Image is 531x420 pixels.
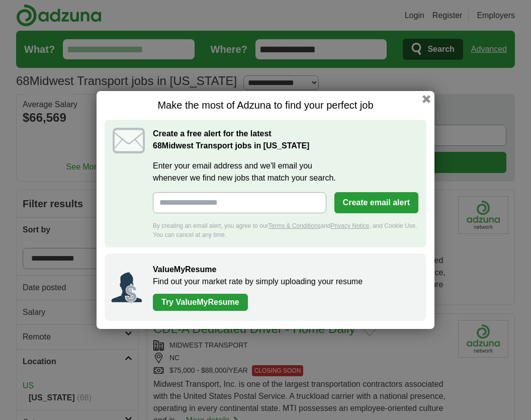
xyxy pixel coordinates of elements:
[153,294,248,311] a: Try ValueMyResume
[153,141,309,150] strong: Midwest Transport jobs in [US_STATE]
[105,99,426,112] h1: Make the most of Adzuna to find your perfect job
[153,276,416,288] p: Find out your market rate by simply uploading your resume
[334,192,418,213] button: Create email alert
[153,264,416,276] h2: ValueMyResume
[153,140,162,152] span: 68
[153,160,418,184] label: Enter your email address and we'll email you whenever we find new jobs that match your search.
[268,222,320,229] a: Terms & Conditions
[153,221,418,239] div: By creating an email alert, you agree to our and , and Cookie Use. You can cancel at any time.
[113,128,145,153] img: icon_email.svg
[153,128,418,152] h2: Create a free alert for the latest
[331,222,370,229] a: Privacy Notice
